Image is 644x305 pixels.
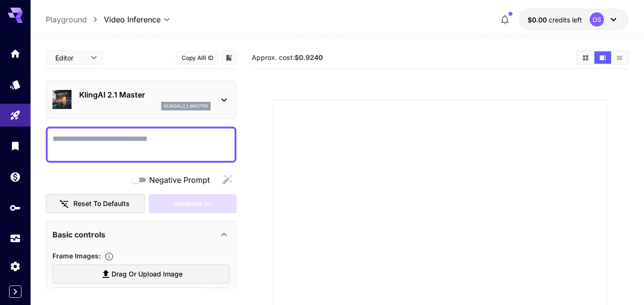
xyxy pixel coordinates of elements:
div: Wallet [10,171,21,183]
nav: breadcrumb [46,14,104,25]
div: Library [10,140,21,152]
span: Editor [55,53,85,63]
div: Home [10,48,21,59]
b: $0.9240 [295,53,323,61]
button: Show media in list view [611,51,628,64]
div: KlingAI 2.1 Masterklingai_2_1_master [52,85,230,114]
p: klingai_2_1_master [164,103,208,109]
div: API Keys [10,202,21,214]
button: Upload frame images. [101,252,118,261]
button: Show media in grid view [577,51,594,64]
p: Basic controls [52,229,105,240]
span: credits left [549,16,582,24]
div: Models [10,79,21,90]
button: Reset to defaults [46,194,145,214]
button: Copy AIR ID [176,51,219,65]
button: Show media in video view [594,51,611,64]
div: $0.00 [528,15,582,25]
span: Frame Images : [52,252,101,260]
a: Playground [46,14,87,25]
p: KlingAI 2.1 Master [79,89,211,100]
span: Negative Prompt [149,174,210,186]
div: Playground [10,109,21,121]
span: Video Inference [104,14,161,25]
button: Add to library [225,52,233,63]
span: $0.00 [528,16,549,24]
div: Show media in grid viewShow media in video viewShow media in list view [576,50,629,65]
label: Drag or upload image [52,265,230,284]
div: Settings [10,260,21,272]
button: $0.00OS [518,9,629,30]
div: OS [590,12,604,27]
span: Approx. cost: [252,53,323,61]
div: Basic controls [52,223,230,246]
button: Expand sidebar [9,285,21,298]
div: Usage [10,233,21,245]
span: Drag or upload image [112,268,183,280]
